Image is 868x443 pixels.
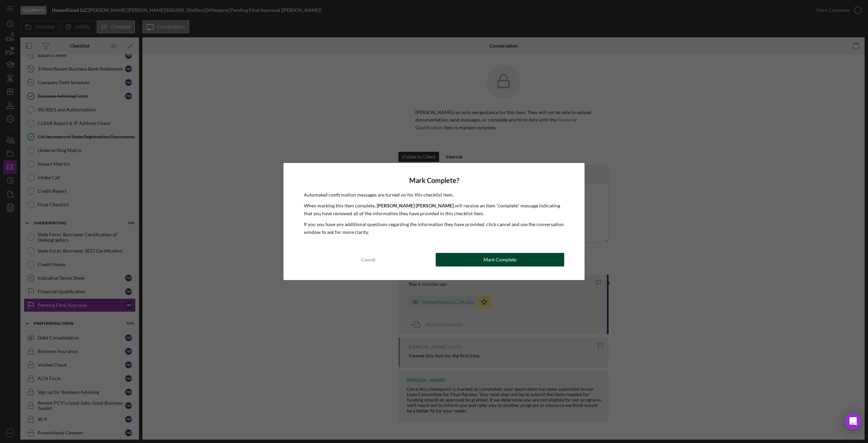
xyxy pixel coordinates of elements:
div: Cancel [361,253,375,266]
p: When marking this item complete, will receive an item "complete" message indicating that you have... [304,202,564,217]
div: Open Intercom Messenger [845,413,861,429]
p: If you you have any additional questions regarding the information they have provided, click canc... [304,221,564,236]
button: Cancel [304,253,432,266]
button: Mark Complete [436,253,564,266]
b: [PERSON_NAME] [PERSON_NAME] [377,203,454,208]
div: Mark Complete [484,253,516,266]
h4: Mark Complete? [304,177,564,184]
p: Automated confirmation messages are turned on for this checklist item. [304,191,564,199]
